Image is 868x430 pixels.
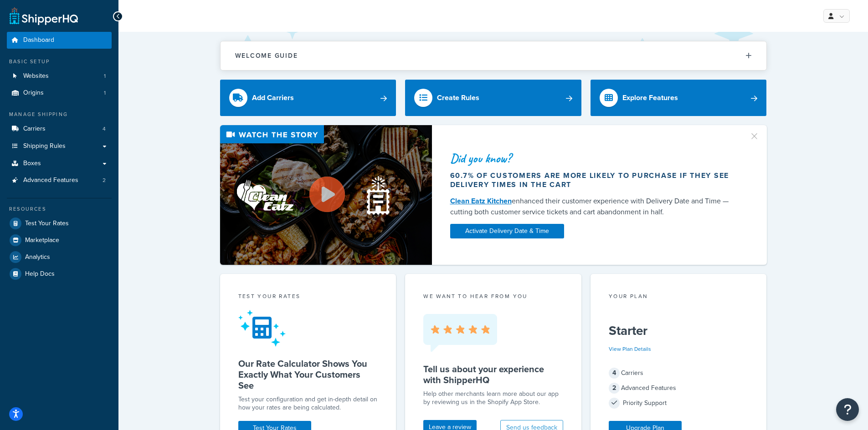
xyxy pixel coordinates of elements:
span: Shipping Rules [23,142,66,150]
a: Add Carriers [220,80,396,116]
span: Help Docs [25,270,55,278]
li: Advanced Features [7,172,112,189]
span: 1 [104,72,106,80]
div: Explore Features [622,91,678,104]
div: 60.7% of customers are more likely to purchase if they see delivery times in the cart [450,171,738,189]
span: Origins [23,89,44,97]
div: Basic Setup [7,58,112,66]
div: Resources [7,205,112,213]
a: Origins1 [7,85,112,101]
h5: Starter [609,324,749,338]
li: Carriers [7,121,112,137]
span: Websites [23,72,49,80]
a: Explore Features [591,80,767,116]
a: Clean Eatz Kitchen [450,196,512,206]
a: View Plan Details [609,345,651,353]
li: Origins [7,85,112,101]
div: Priority Support [609,397,749,410]
div: Add Carriers [252,91,294,104]
span: 4 [609,368,620,379]
a: Dashboard [7,32,112,49]
img: Video thumbnail [220,125,432,265]
a: Boxes [7,155,112,172]
a: Create Rules [405,80,581,116]
div: Carriers [609,367,749,379]
a: Carriers4 [7,121,112,137]
a: Help Docs [7,266,112,282]
span: 2 [103,177,106,184]
div: enhanced their customer experience with Delivery Date and Time — cutting both customer service ti... [450,196,738,218]
a: Shipping Rules [7,138,112,155]
span: Boxes [23,160,41,167]
a: Activate Delivery Date & Time [450,224,564,238]
span: Marketplace [25,237,59,244]
span: 1 [104,89,106,97]
div: Test your rates [238,292,378,303]
h2: Welcome Guide [235,52,298,59]
span: Advanced Features [23,177,78,184]
p: Help other merchants learn more about our app by reviewing us in the Shopify App Store. [423,390,563,406]
li: Websites [7,68,112,85]
a: Marketplace [7,232,112,248]
div: Manage Shipping [7,111,112,118]
div: Advanced Features [609,382,749,395]
button: Welcome Guide [221,41,766,70]
button: Open Resource Center [836,398,859,421]
a: Websites1 [7,68,112,85]
span: 4 [103,125,106,133]
div: Your Plan [609,292,749,303]
a: Advanced Features2 [7,172,112,189]
a: Analytics [7,249,112,265]
span: Analytics [25,253,50,261]
span: 2 [609,383,620,394]
span: Carriers [23,125,46,133]
h5: Our Rate Calculator Shows You Exactly What Your Customers See [238,358,378,391]
span: Dashboard [23,36,54,44]
div: Did you know? [450,152,738,165]
div: Create Rules [437,91,479,104]
div: Test your configuration and get in-depth detail on how your rates are being calculated. [238,395,378,412]
a: Test Your Rates [7,215,112,232]
span: Test Your Rates [25,220,69,228]
p: we want to hear from you [423,292,563,300]
h5: Tell us about your experience with ShipperHQ [423,364,563,385]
